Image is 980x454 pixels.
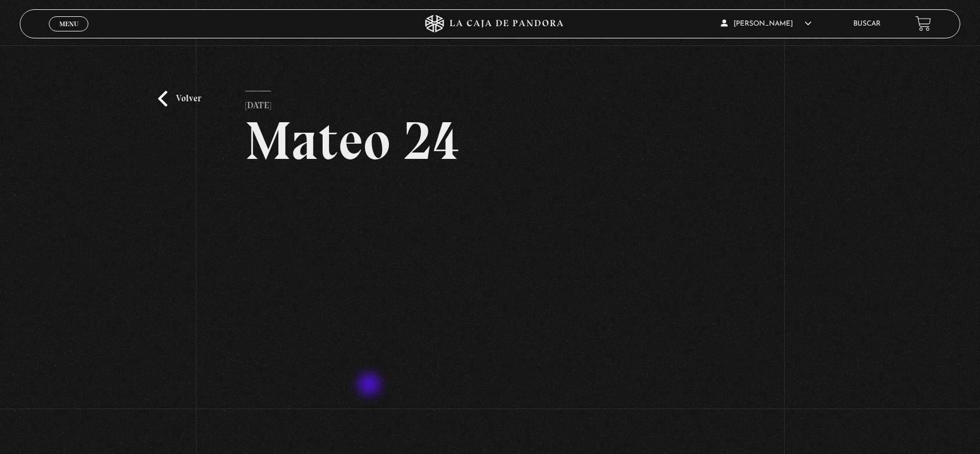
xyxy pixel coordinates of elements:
[55,30,83,38] span: Cerrar
[59,20,78,27] span: Menu
[853,20,881,27] a: Buscar
[245,91,271,114] p: [DATE]
[245,114,735,168] h2: Mateo 24
[915,16,931,31] a: View your shopping cart
[721,20,811,27] span: [PERSON_NAME]
[158,91,201,107] a: Volver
